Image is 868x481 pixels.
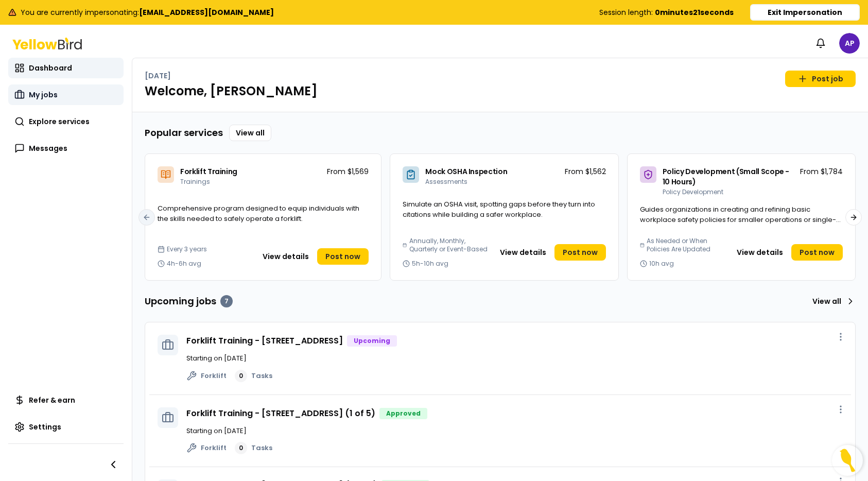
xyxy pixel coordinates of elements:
[29,395,75,405] span: Refer & earn
[180,177,210,186] span: Trainings
[347,335,397,347] div: Upcoming
[235,442,272,454] a: 0Tasks
[186,407,375,419] a: Forklift Training - [STREET_ADDRESS] (1 of 5)
[832,445,863,476] button: Open Resource Center
[256,248,315,265] button: View details
[731,244,789,261] button: View details
[800,166,843,177] p: From $1,784
[29,63,72,73] span: Dashboard
[145,71,171,81] p: [DATE]
[29,422,61,432] span: Settings
[29,116,90,127] span: Explore services
[186,335,343,347] a: Forklift Training - [STREET_ADDRESS]
[655,7,734,18] b: 0 minutes 21 seconds
[800,247,835,257] span: Post now
[158,203,359,224] span: Comprehensive program designed to equip individuals with the skills needed to safely operate a fo...
[403,199,595,219] span: Simulate an OSHA visit, spotting gaps before they turn into citations while building a safer work...
[167,260,201,268] span: 4h-6h avg
[8,84,124,105] a: My jobs
[229,125,271,141] a: View all
[180,166,237,177] span: Forklift Training
[640,204,841,234] span: Guides organizations in creating and refining basic workplace safety policies for smaller operati...
[565,166,606,177] p: From $1,562
[791,244,843,261] a: Post now
[325,251,360,262] span: Post now
[235,370,272,382] a: 0Tasks
[8,111,124,132] a: Explore services
[8,417,124,437] a: Settings
[327,166,369,177] p: From $1,569
[317,248,369,265] a: Post now
[145,294,233,308] h3: Upcoming jobs
[21,7,274,18] span: You are currently impersonating:
[145,83,856,99] h1: Welcome, [PERSON_NAME]
[235,370,247,382] div: 0
[647,237,726,253] span: As Needed or When Policies Are Updated
[8,390,124,410] a: Refer & earn
[8,138,124,159] a: Messages
[785,71,856,87] a: Post job
[29,90,58,100] span: My jobs
[412,260,448,268] span: 5h-10h avg
[750,4,860,21] button: Exit Impersonation
[663,166,789,187] span: Policy Development (Small Scope - 10 Hours)
[808,293,856,310] a: View all
[409,237,490,253] span: Annually, Monthly, Quarterly or Event-Based
[139,7,274,18] b: [EMAIL_ADDRESS][DOMAIN_NAME]
[649,260,674,268] span: 10h avg
[663,187,723,196] span: Policy Development
[494,244,552,261] button: View details
[201,443,227,453] span: Forklift
[167,245,207,253] span: Every 3 years
[220,295,233,307] div: 7
[425,166,507,177] span: Mock OSHA Inspection
[235,442,247,454] div: 0
[379,408,427,419] div: Approved
[839,33,860,54] span: AP
[425,177,467,186] span: Assessments
[29,143,67,153] span: Messages
[563,247,598,257] span: Post now
[145,126,223,140] h3: Popular services
[8,58,124,78] a: Dashboard
[186,426,843,436] p: Starting on [DATE]
[554,244,606,261] a: Post now
[201,371,227,381] span: Forklift
[186,353,843,364] p: Starting on [DATE]
[599,7,734,18] div: Session length:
